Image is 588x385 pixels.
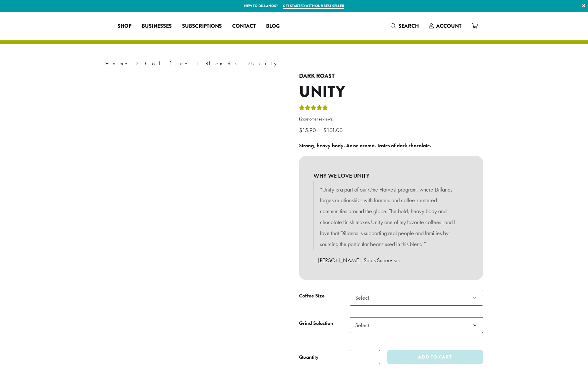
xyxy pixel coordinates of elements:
[299,73,483,80] h4: Dark Roast
[299,319,350,328] label: Grind Selection
[314,170,469,181] b: WHY WE LOVE UNITY
[299,142,431,149] b: Strong, heavy body. Anise aroma. Tastes of dark chocolate.
[323,126,326,134] span: $
[350,317,483,333] span: Select
[118,22,131,30] span: Shop
[350,290,483,306] span: Select
[353,319,376,331] span: Select
[436,22,461,30] span: Account
[319,126,322,134] span: –
[299,126,302,134] span: $
[205,60,241,67] a: Blends
[314,255,469,266] p: – [PERSON_NAME], Sales Supervisor
[353,291,376,304] span: Select
[323,126,344,134] bdi: 101.00
[299,291,350,301] label: Coffee Size
[350,350,380,364] input: Product quantity
[398,22,419,30] span: Search
[196,57,199,68] span: ›
[145,60,189,67] a: Coffee
[299,104,328,114] div: Rated 5.00 out of 5
[299,116,483,122] a: (2customer reviews)
[386,21,424,31] a: Search
[112,21,137,31] a: Shop
[299,353,319,361] div: Quantity
[232,22,256,30] span: Contact
[105,60,129,67] a: Home
[105,60,483,68] nav: Breadcrumb
[142,22,172,30] span: Businesses
[299,126,317,134] bdi: 15.90
[387,350,483,364] button: Add to cart
[182,22,222,30] span: Subscriptions
[248,57,250,68] span: ›
[320,184,462,250] p: “Unity is a part of our One Harvest program, where Dillanos forges relationships with farmers and...
[283,3,344,9] a: Get started with our best seller
[136,57,138,68] span: ›
[266,22,280,30] span: Blog
[300,116,303,122] span: 2
[299,83,483,101] h1: Unity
